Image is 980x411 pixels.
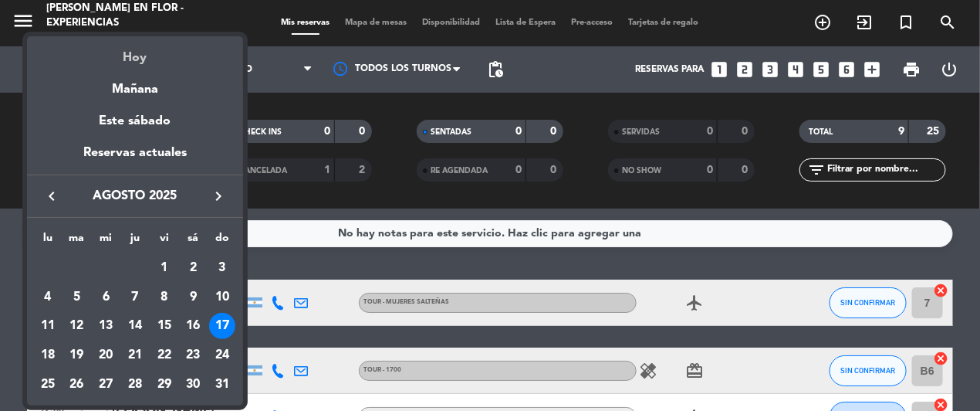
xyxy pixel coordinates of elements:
[64,342,90,369] div: 19
[120,229,150,253] th: jueves
[151,342,177,369] div: 22
[91,370,120,399] td: 27 de agosto de 2025
[35,342,61,369] div: 18
[150,283,179,312] td: 8 de agosto de 2025
[180,255,206,281] div: 2
[150,312,179,341] td: 15 de agosto de 2025
[33,341,63,370] td: 18 de agosto de 2025
[27,36,243,68] div: Hoy
[122,313,148,339] div: 14
[151,255,177,281] div: 1
[33,370,63,399] td: 25 de agosto de 2025
[63,370,92,399] td: 26 de agosto de 2025
[151,284,177,311] div: 8
[208,283,237,312] td: 10 de agosto de 2025
[204,186,232,206] button: keyboard_arrow_right
[178,253,208,283] td: 2 de agosto de 2025
[35,372,61,398] div: 25
[122,342,148,369] div: 21
[209,255,235,281] div: 3
[27,100,243,143] div: Este sábado
[208,341,237,370] td: 24 de agosto de 2025
[93,284,119,311] div: 6
[208,253,237,283] td: 3 de agosto de 2025
[209,372,235,398] div: 31
[120,283,150,312] td: 7 de agosto de 2025
[63,229,92,253] th: martes
[33,253,150,283] td: AGO.
[150,229,179,253] th: viernes
[63,341,92,370] td: 19 de agosto de 2025
[27,68,243,100] div: Mañana
[209,284,235,311] div: 10
[178,341,208,370] td: 23 de agosto de 2025
[180,313,206,339] div: 16
[35,284,61,311] div: 4
[180,342,206,369] div: 23
[93,372,119,398] div: 27
[209,342,235,369] div: 24
[178,229,208,253] th: sábado
[151,372,177,398] div: 29
[63,312,92,341] td: 12 de agosto de 2025
[93,313,119,339] div: 13
[209,187,228,206] i: keyboard_arrow_right
[35,313,61,339] div: 11
[120,312,150,341] td: 14 de agosto de 2025
[208,312,237,341] td: 17 de agosto de 2025
[209,313,235,339] div: 17
[120,341,150,370] td: 21 de agosto de 2025
[178,370,208,399] td: 30 de agosto de 2025
[33,283,63,312] td: 4 de agosto de 2025
[150,370,179,399] td: 29 de agosto de 2025
[66,186,204,206] span: agosto 2025
[120,370,150,399] td: 28 de agosto de 2025
[27,143,243,175] div: Reservas actuales
[33,229,63,253] th: lunes
[180,372,206,398] div: 30
[64,313,90,339] div: 12
[150,341,179,370] td: 22 de agosto de 2025
[91,341,120,370] td: 20 de agosto de 2025
[64,284,90,311] div: 5
[150,253,179,283] td: 1 de agosto de 2025
[122,372,148,398] div: 28
[42,187,61,206] i: keyboard_arrow_left
[178,283,208,312] td: 9 de agosto de 2025
[63,283,92,312] td: 5 de agosto de 2025
[208,370,237,399] td: 31 de agosto de 2025
[208,229,237,253] th: domingo
[151,313,177,339] div: 15
[91,229,120,253] th: miércoles
[93,342,119,369] div: 20
[33,312,63,341] td: 11 de agosto de 2025
[64,372,90,398] div: 26
[122,284,148,311] div: 7
[38,186,66,206] button: keyboard_arrow_left
[178,312,208,341] td: 16 de agosto de 2025
[91,312,120,341] td: 13 de agosto de 2025
[180,284,206,311] div: 9
[91,283,120,312] td: 6 de agosto de 2025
